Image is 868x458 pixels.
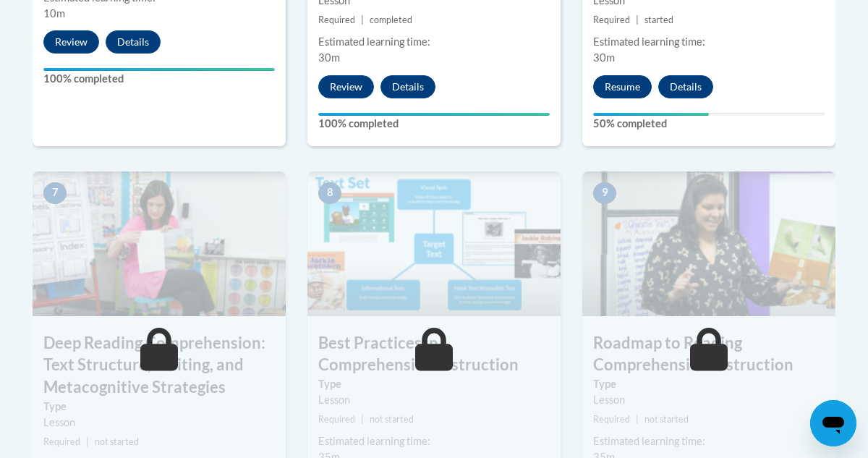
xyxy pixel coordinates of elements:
div: Estimated learning time: [318,433,550,449]
button: Review [318,75,374,98]
span: Required [593,14,630,25]
button: Review [43,30,99,54]
span: | [636,14,639,25]
button: Details [106,30,161,54]
label: 100% completed [318,116,550,132]
div: Estimated learning time: [593,34,825,50]
h3: Best Practices in Comprehension Instruction [307,332,561,377]
label: 50% completed [593,116,825,132]
button: Resume [593,75,652,98]
div: Lesson [593,392,825,408]
button: Details [658,75,713,98]
label: Type [593,376,825,392]
span: not started [644,414,689,425]
span: started [644,14,673,25]
span: not started [370,414,414,425]
img: Course Image [582,171,835,316]
span: 30m [318,51,340,64]
div: Your progress [43,68,275,71]
img: Course Image [307,171,561,316]
span: | [86,436,89,447]
div: Estimated learning time: [318,34,550,50]
h3: Deep Reading Comprehension: Text Structure, Writing, and Metacognitive Strategies [33,332,286,399]
label: 100% completed [43,71,275,87]
button: Details [380,75,435,98]
span: completed [370,14,412,25]
span: 9 [593,182,616,204]
iframe: Button to launch messaging window [810,400,856,446]
div: Your progress [593,113,709,116]
span: Required [43,436,80,447]
span: | [361,14,364,25]
div: Lesson [318,392,550,408]
span: 7 [43,182,67,204]
span: Required [593,414,630,425]
label: Type [318,376,550,392]
div: Lesson [43,415,275,431]
span: 30m [593,51,615,64]
div: Your progress [318,113,550,116]
span: 8 [318,182,341,204]
img: Course Image [33,171,286,316]
span: not started [95,436,139,447]
h3: Roadmap to Reading Comprehension Instruction [582,332,835,377]
span: | [636,414,639,425]
label: Type [43,399,275,415]
span: Required [318,14,355,25]
span: | [361,414,364,425]
span: 10m [43,7,65,20]
div: Estimated learning time: [593,433,825,449]
span: Required [318,414,355,425]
